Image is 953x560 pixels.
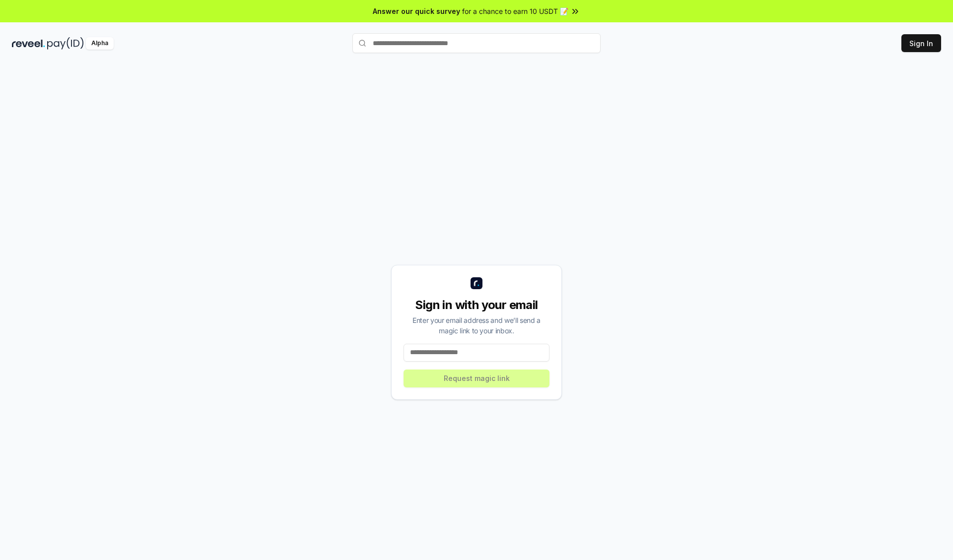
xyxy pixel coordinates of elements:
div: Enter your email address and we’ll send a magic link to your inbox. [404,315,549,336]
img: pay_id [47,37,84,50]
img: reveel_dark [12,37,45,50]
span: Answer our quick survey [373,6,460,16]
div: Alpha [86,37,114,50]
span: for a chance to earn 10 USDT 📝 [462,6,568,16]
button: Sign In [901,34,941,52]
img: logo_small [471,277,482,289]
div: Sign in with your email [404,297,549,313]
